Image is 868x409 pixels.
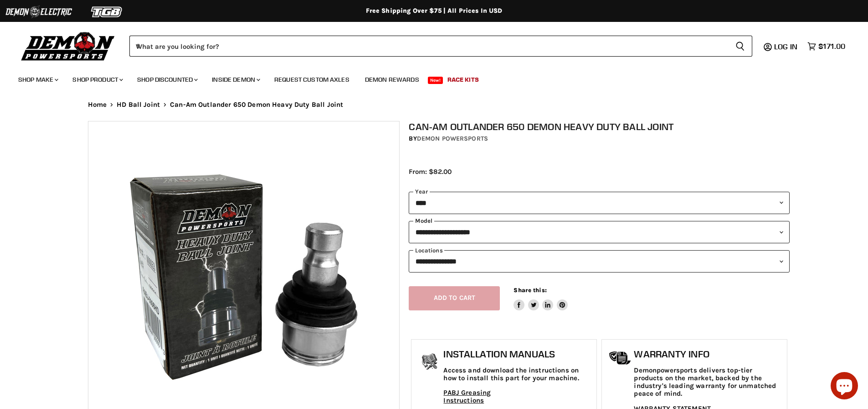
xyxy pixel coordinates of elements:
a: Demon Powersports [417,135,488,142]
span: Share this: [514,287,546,294]
span: $171.00 [818,42,845,51]
a: $171.00 [803,40,850,53]
span: Can-Am Outlander 650 Demon Heavy Duty Ball Joint [170,101,343,109]
a: Log in [770,42,803,51]
h1: Installation Manuals [443,349,592,360]
a: Shop Discounted [130,70,203,89]
select: keys [409,250,790,273]
a: Home [88,101,107,109]
a: Race Kits [441,70,486,89]
a: Inside Demon [205,70,266,89]
a: Shop Product [66,70,128,89]
form: Product [129,36,752,57]
a: Shop Make [11,70,64,89]
span: Log in [774,42,797,51]
h1: Can-Am Outlander 650 Demon Heavy Duty Ball Joint [409,121,790,132]
aside: Share this: [514,286,568,310]
button: Search [728,36,752,57]
img: TGB Logo 2 [73,3,141,21]
ul: Main menu [11,67,843,89]
span: From: $82.00 [409,168,452,176]
div: Free Shipping Over $75 | All Prices In USD [70,7,799,15]
select: year [409,192,790,214]
inbox-online-store-chat: Shopify online store chat [828,372,861,402]
h1: Warranty Info [634,349,782,360]
input: When autocomplete results are available use up and down arrows to review and enter to select [129,36,728,57]
img: install_manual-icon.png [418,351,441,374]
span: New! [428,77,443,84]
img: Demon Powersports [18,30,118,62]
a: PABJ Greasing Instructions [443,389,518,405]
select: modal-name [409,221,790,243]
img: warranty-icon.png [609,351,632,365]
a: Demon Rewards [358,70,426,89]
a: Request Custom Axles [267,70,356,89]
img: Demon Electric Logo 2 [5,3,73,21]
nav: Breadcrumbs [70,101,799,109]
p: Demonpowersports delivers top-tier products on the market, backed by the industry's leading warra... [634,367,782,398]
a: HD Ball Joint [117,101,160,109]
div: by [409,134,790,144]
p: Access and download the instructions on how to install this part for your machine. [443,367,592,383]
